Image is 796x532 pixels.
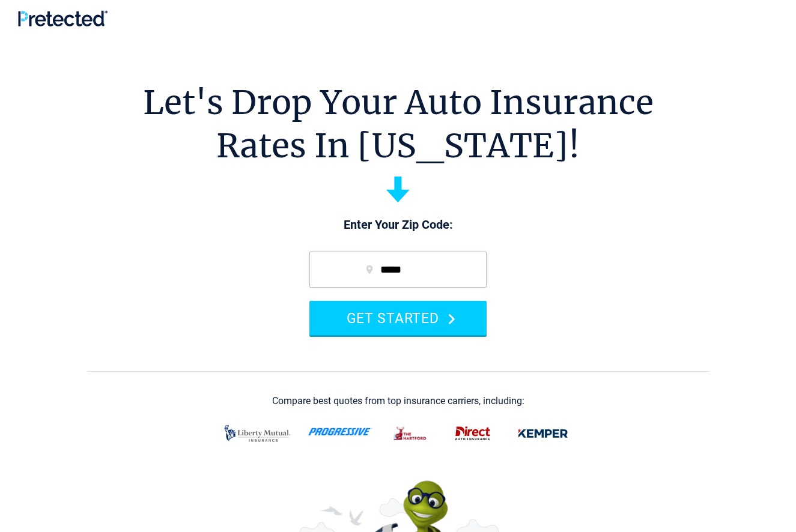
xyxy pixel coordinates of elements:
[309,252,487,288] input: zip code
[511,421,575,446] img: kemper
[449,421,497,446] img: direct
[308,428,372,436] img: progressive
[309,301,487,335] button: GET STARTED
[272,396,524,407] div: Compare best quotes from top insurance carriers, including:
[387,421,434,446] img: thehartford
[18,10,108,26] img: Pretected Logo
[297,217,499,234] p: Enter Your Zip Code:
[143,81,654,168] h1: Let's Drop Your Auto Insurance Rates In [US_STATE]!
[221,419,294,448] img: liberty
